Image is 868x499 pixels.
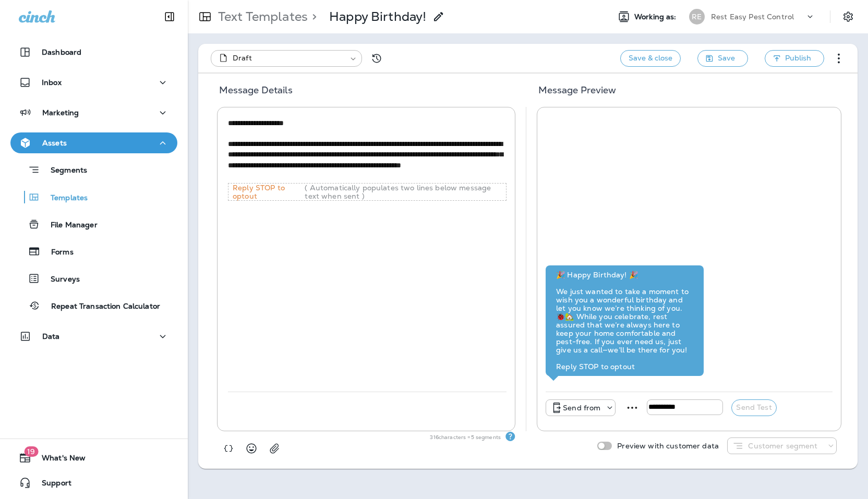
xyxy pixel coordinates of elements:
[620,50,681,67] button: Save & close
[526,82,849,107] h5: Message Preview
[228,184,305,200] p: Reply STOP to optout
[40,221,98,230] p: File Manager
[563,404,600,412] p: Send from
[42,108,79,117] p: Marketing
[10,42,177,63] button: Dashboard
[155,6,184,27] button: Collapse Sidebar
[612,442,719,450] p: Preview with customer data
[10,132,177,153] button: Assets
[308,9,317,25] p: >
[765,50,824,67] button: Publish
[41,248,74,258] p: Forms
[634,13,679,21] span: Working as:
[556,271,693,371] div: 🎉 Happy Birthday! 🎉 We just wanted to take a moment to wish you a wonderful birthday and let you ...
[697,50,748,67] button: Save
[329,9,426,25] p: Happy Birthday!
[24,446,38,457] span: 19
[10,267,177,289] button: Surveys
[31,454,86,466] span: What's New
[10,326,177,347] button: Data
[42,139,67,147] p: Assets
[40,275,80,285] p: Surveys
[839,7,858,26] button: Settings
[214,9,308,25] p: Text Templates
[41,302,160,312] p: Repeat Transaction Calculator
[42,78,62,87] p: Inbox
[31,479,71,491] span: Support
[10,72,177,93] button: Inbox
[10,472,177,493] button: Support
[689,9,705,25] div: RE
[10,159,177,181] button: Segments
[505,431,515,442] div: Text Segments Text messages are billed per segment. A single segment is typically 160 characters,...
[305,184,506,200] p: ( Automatically populates two lines below message text when sent )
[233,53,252,63] span: Draft
[366,48,387,69] button: View Changelog
[207,82,526,107] h5: Message Details
[42,332,60,340] p: Data
[10,213,177,235] button: File Manager
[748,442,817,450] p: Customer segment
[10,102,177,123] button: Marketing
[10,240,177,262] button: Forms
[42,48,81,56] p: Dashboard
[430,433,505,442] p: 316 characters = 5 segments
[40,193,88,203] p: Templates
[10,186,177,208] button: Templates
[10,447,177,468] button: 19What's New
[711,13,794,21] p: Rest Easy Pest Control
[785,52,811,65] span: Publish
[10,295,177,317] button: Repeat Transaction Calculator
[718,52,735,65] span: Save
[40,166,87,176] p: Segments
